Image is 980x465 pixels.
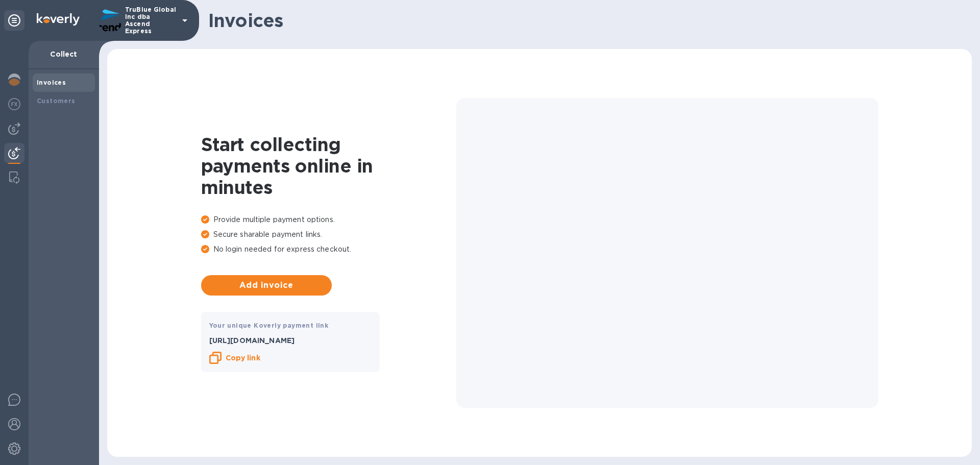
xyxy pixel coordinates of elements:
p: [URL][DOMAIN_NAME] [209,335,372,346]
p: Provide multiple payment options. [201,214,456,225]
p: TruBlue Global Inc dba Ascend Express [125,6,176,35]
h1: Invoices [208,10,964,31]
p: No login needed for express checkout. [201,244,456,255]
b: Copy link [226,354,260,362]
span: Add invoice [209,279,324,291]
img: Foreign exchange [8,98,20,110]
b: Customers [37,97,76,105]
p: Collect [37,49,91,59]
img: Logo [37,13,80,26]
div: Unpin categories [4,10,24,31]
b: Invoices [37,79,66,86]
p: Secure sharable payment links. [201,229,456,240]
h1: Start collecting payments online in minutes [201,134,456,198]
b: Your unique Koverly payment link [209,322,329,329]
button: Add invoice [201,275,332,296]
